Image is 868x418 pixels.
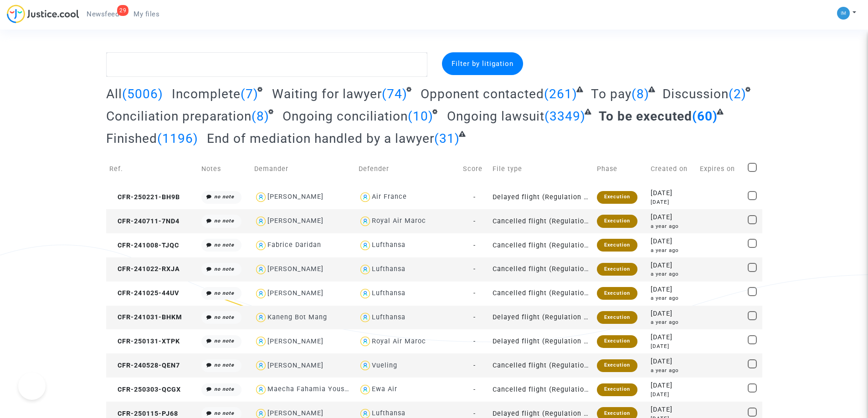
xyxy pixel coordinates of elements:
[692,109,718,124] span: (60)
[651,318,694,326] div: a year ago
[267,362,324,369] div: [PERSON_NAME]
[214,290,234,296] i: no note
[372,217,426,225] div: Royal Air Maroc
[460,153,489,185] td: Score
[651,357,694,367] div: [DATE]
[544,86,577,101] span: (261)
[254,215,267,228] img: icon-user.svg
[254,359,267,372] img: icon-user.svg
[109,242,179,249] span: CFR-241008-TJQC
[663,86,729,101] span: Discussion
[651,405,694,415] div: [DATE]
[267,409,324,417] div: [PERSON_NAME]
[489,209,594,233] td: Cancelled flight (Regulation EC 261/2004)
[651,261,694,271] div: [DATE]
[109,410,178,418] span: CFR-250115-PJ68
[359,335,372,348] img: icon-user.svg
[254,263,267,276] img: icon-user.svg
[241,86,258,101] span: (7)
[359,311,372,324] img: icon-user.svg
[473,193,476,201] span: -
[489,329,594,353] td: Delayed flight (Regulation EC 261/2004)
[214,314,234,320] i: no note
[109,265,180,273] span: CFR-241022-RXJA
[597,191,637,204] div: Execution
[372,265,406,273] div: Lufthansa
[651,247,694,254] div: a year ago
[252,109,269,124] span: (8)
[254,239,267,252] img: icon-user.svg
[651,198,694,206] div: [DATE]
[207,131,434,146] span: End of mediation handled by a lawyer
[254,311,267,324] img: icon-user.svg
[359,383,372,396] img: icon-user.svg
[597,263,637,276] div: Execution
[109,289,179,297] span: CFR-241025-44UV
[18,373,46,400] iframe: Help Scout Beacon - Open
[651,188,694,198] div: [DATE]
[837,7,850,20] img: a105443982b9e25553e3eed4c9f672e7
[473,289,476,297] span: -
[87,10,119,18] span: Newsfeed
[651,237,694,247] div: [DATE]
[359,359,372,372] img: icon-user.svg
[359,191,372,204] img: icon-user.svg
[729,86,746,101] span: (2)
[272,86,382,101] span: Waiting for lawyer
[489,306,594,330] td: Delayed flight (Regulation EC 261/2004)
[591,86,632,101] span: To pay
[408,109,433,124] span: (10)
[651,381,694,391] div: [DATE]
[597,311,637,324] div: Execution
[651,222,694,230] div: a year ago
[267,313,327,321] div: Kaneng Bot Mang
[597,239,637,252] div: Execution
[697,153,744,185] td: Expires on
[109,386,181,393] span: CFR-250303-QCGX
[372,313,406,321] div: Lufthansa
[473,386,476,393] span: -
[359,263,372,276] img: icon-user.svg
[126,7,167,21] a: My files
[267,193,324,201] div: [PERSON_NAME]
[267,337,324,345] div: [PERSON_NAME]
[489,353,594,378] td: Cancelled flight (Regulation EC 261/2004)
[254,335,267,348] img: icon-user.svg
[122,86,163,101] span: (5006)
[382,86,407,101] span: (74)
[473,337,476,345] span: -
[651,285,694,295] div: [DATE]
[372,385,397,393] div: Ewa Air
[372,362,397,369] div: Vueling
[452,60,514,68] span: Filter by litigation
[267,241,321,249] div: Fabrice Daridan
[597,215,637,227] div: Execution
[106,131,157,146] span: Finished
[597,335,637,348] div: Execution
[267,217,324,225] div: [PERSON_NAME]
[79,7,126,21] a: 29Newsfeed
[632,86,649,101] span: (8)
[214,410,234,416] i: no note
[214,242,234,248] i: no note
[489,185,594,209] td: Delayed flight (Regulation EC 261/2004)
[198,153,251,185] td: Notes
[544,109,586,124] span: (3349)
[647,153,697,185] td: Created on
[489,282,594,306] td: Cancelled flight (Regulation EC 261/2004)
[214,362,234,368] i: no note
[599,109,692,124] span: To be executed
[106,153,198,185] td: Ref.
[372,337,426,345] div: Royal Air Maroc
[434,131,460,146] span: (31)
[359,239,372,252] img: icon-user.svg
[372,241,406,249] div: Lufthansa
[267,289,324,297] div: [PERSON_NAME]
[251,153,355,185] td: Demander
[421,86,544,101] span: Opponent contacted
[651,367,694,374] div: a year ago
[254,191,267,204] img: icon-user.svg
[651,212,694,222] div: [DATE]
[473,410,476,418] span: -
[172,86,241,101] span: Incomplete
